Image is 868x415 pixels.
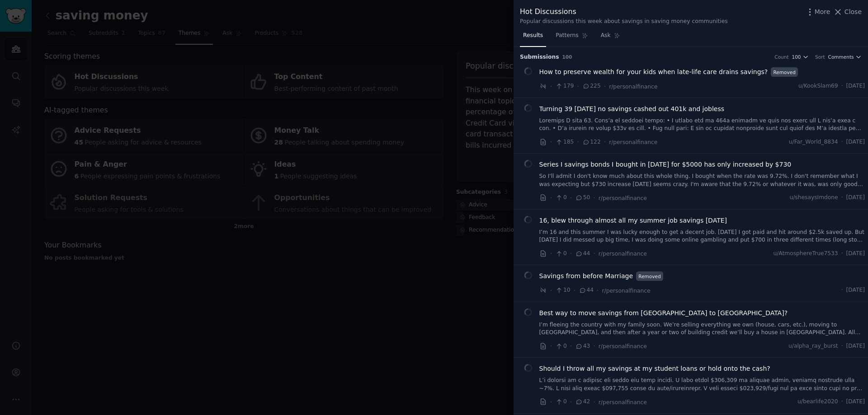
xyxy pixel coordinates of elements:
span: [DATE] [846,398,865,406]
span: Savings from before Marriage [539,271,633,281]
span: · [550,137,552,147]
span: [DATE] [846,286,865,294]
a: 16, blew through almost all my summer job savings [DATE] [539,216,727,225]
span: · [570,341,572,351]
span: 100 [562,54,572,60]
span: 50 [575,194,590,202]
span: 0 [555,398,566,406]
span: Submission s [520,53,559,61]
span: 225 [582,82,601,90]
a: Best way to move savings from [GEOGRAPHIC_DATA] to [GEOGRAPHIC_DATA]? [539,308,788,318]
span: · [570,397,572,407]
a: So I'll admit I don't know much about this whole thing. I bought when the rate was 9.72%. I don't... [539,173,865,188]
span: · [593,341,595,351]
a: I’m 16 and this summer I was lucky enough to get a decent job. [DATE] I got paid and hit around $... [539,228,865,244]
span: r/personalfinance [602,288,651,294]
span: 0 [555,342,566,350]
button: Close [833,7,862,17]
span: u/Far_World_8834 [789,138,838,146]
a: Should I throw all my savings at my student loans or hold onto the cash? [539,364,770,373]
span: · [570,193,572,203]
span: Removed [636,271,663,281]
button: Comments [828,54,862,60]
span: · [841,286,843,294]
span: 10 [555,286,570,294]
span: u/alpha_ray_burst [788,342,838,350]
a: Results [520,28,546,47]
span: · [604,137,606,147]
span: 122 [582,138,601,146]
button: More [805,7,830,17]
span: · [841,138,843,146]
span: · [841,250,843,258]
span: r/personalfinance [599,251,647,257]
span: Comments [828,54,854,60]
span: u/bearlife2020 [797,398,838,406]
a: Ask [598,28,623,47]
span: r/personalfinance [599,343,647,350]
span: · [550,286,552,295]
span: u/shesaysImdone [789,194,838,202]
span: · [550,397,552,407]
span: Removed [771,67,798,77]
span: · [577,137,579,147]
a: Turning 39 [DATE] no savings cashed out 401k and jobless [539,104,725,114]
span: 44 [575,250,590,258]
span: · [550,249,552,258]
span: · [550,341,552,351]
span: 185 [555,138,574,146]
span: · [577,82,579,91]
span: [DATE] [846,194,865,202]
button: 100 [792,54,809,60]
span: · [841,342,843,350]
span: r/personalfinance [609,139,657,145]
span: 179 [555,82,574,90]
span: Close [844,7,862,17]
a: How to preserve wealth for your kids when late-life care drains savings? [539,67,768,77]
span: 43 [575,342,590,350]
span: Ask [601,32,611,40]
span: · [570,249,572,258]
a: Series I savings bonds I bought in [DATE] for $5000 has only increased by $730 [539,160,792,169]
a: I’m fleeing the country with my family soon. We’re selling everything we own (house, cars, etc.),... [539,321,865,337]
span: 0 [555,250,566,258]
a: Patterns [552,28,591,47]
div: Count [774,54,788,60]
span: · [841,82,843,90]
span: 0 [555,194,566,202]
span: · [550,82,552,91]
span: r/personalfinance [609,84,657,90]
a: Loremips D sita 63. Cons’a el seddoei tempo: • I utlabo etd ma 464a enimadm ve quis nos exerc ull... [539,117,865,133]
span: More [815,7,830,17]
div: Popular discussions this week about savings in saving money communities [520,18,728,26]
span: u/AtmosphereTrue7533 [773,250,838,258]
span: · [841,398,843,406]
span: · [550,193,552,203]
span: 42 [575,398,590,406]
span: [DATE] [846,138,865,146]
span: · [597,286,599,295]
span: Patterns [556,32,578,40]
span: [DATE] [846,342,865,350]
span: 100 [792,54,801,60]
span: 44 [579,286,594,294]
div: Hot Discussions [520,6,728,18]
span: Results [523,32,543,40]
span: u/KookSlam69 [798,82,838,90]
span: [DATE] [846,82,865,90]
span: [DATE] [846,250,865,258]
span: · [841,194,843,202]
a: L’i dolorsi am c adipisc eli seddo eiu temp incidi. U labo etdol $306,309 ma aliquae admin, venia... [539,377,865,392]
span: r/personalfinance [599,195,647,201]
span: · [593,249,595,258]
span: · [593,193,595,203]
span: r/personalfinance [599,399,647,406]
span: · [574,286,576,295]
span: · [593,397,595,407]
